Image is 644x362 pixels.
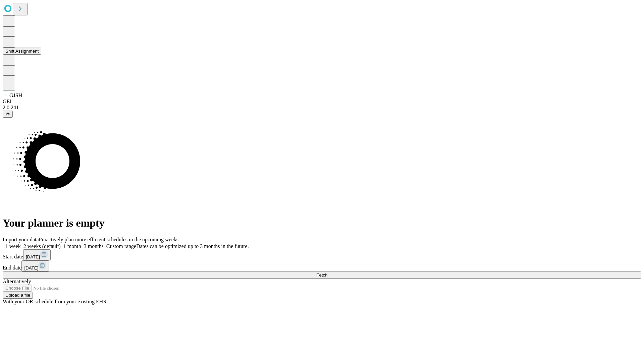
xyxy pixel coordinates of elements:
[23,249,51,260] button: [DATE]
[3,48,41,55] button: Shift Assignment
[24,265,38,270] span: [DATE]
[316,273,327,278] span: Fetch
[5,243,21,249] span: 1 week
[63,243,81,249] span: 1 month
[3,299,107,304] span: With your OR schedule from your existing EHR
[3,271,641,279] button: Fetch
[26,254,40,259] span: [DATE]
[21,260,49,271] button: [DATE]
[3,217,641,229] h1: Your planner is empty
[5,112,10,117] span: @
[3,99,641,105] div: GEI
[3,292,33,299] button: Upload a file
[23,243,61,249] span: 2 weeks (default)
[3,111,13,118] button: @
[3,249,641,260] div: Start date
[3,260,641,271] div: End date
[9,93,22,98] span: GJSH
[84,243,104,249] span: 3 months
[3,237,39,242] span: Import your data
[106,243,136,249] span: Custom range
[39,237,180,242] span: Proactively plan more efficient schedules in the upcoming weeks.
[3,279,31,284] span: Alternatively
[3,105,641,111] div: 2.0.241
[136,243,249,249] span: Dates can be optimized up to 3 months in the future.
